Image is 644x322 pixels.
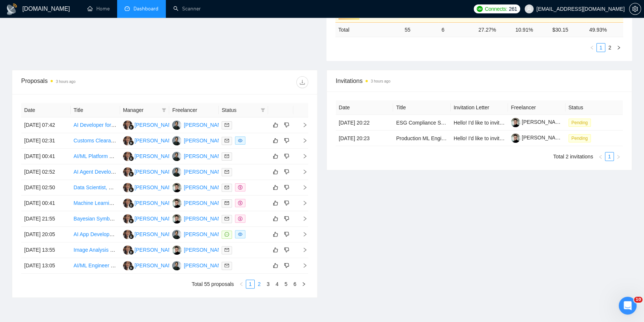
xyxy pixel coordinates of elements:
[282,245,291,254] button: dislike
[606,44,614,52] a: 2
[172,167,181,177] img: VB
[614,43,623,52] li: Next Page
[273,280,281,288] a: 4
[172,261,181,270] img: VB
[172,200,226,206] a: BK[PERSON_NAME]
[172,245,181,255] img: BK
[284,169,289,175] span: dislike
[135,261,177,270] div: [PERSON_NAME]
[21,211,71,227] td: [DATE] 21:55
[271,167,280,176] button: like
[172,231,226,237] a: VB[PERSON_NAME]
[71,180,120,196] td: Data Scientist, Statistics, and KPI Expert
[21,133,71,149] td: [DATE] 02:31
[596,152,605,161] li: Previous Page
[160,104,168,116] span: filter
[71,211,120,227] td: Bayesian Symbolic Regression Expert Needed for Equation Creation
[566,100,623,115] th: Status
[169,103,219,117] th: Freelancer
[225,138,229,143] span: mail
[123,120,132,130] img: DS
[123,214,132,223] img: DS
[71,196,120,211] td: Machine Learning Using AI Studio (RapidMiner)
[273,247,278,253] span: like
[246,280,254,288] a: 1
[371,79,390,83] time: 3 hours ago
[549,22,586,37] td: $ 30.15
[123,136,132,145] img: DS
[135,152,177,160] div: [PERSON_NAME]
[255,280,264,289] li: 2
[123,199,132,208] img: DS
[135,230,177,238] div: [PERSON_NAME]
[284,231,289,237] span: dislike
[123,230,132,239] img: DS
[393,131,450,146] td: Production ML Engineer (LLMs, Image Gen, Personalization)
[271,214,280,223] button: like
[222,106,258,114] span: Status
[605,152,614,161] a: 1
[21,227,71,242] td: [DATE] 20:05
[123,137,177,143] a: DS[PERSON_NAME]
[21,103,71,117] th: Date
[21,149,71,164] td: [DATE] 00:41
[296,169,307,174] span: right
[120,103,170,117] th: Manager
[123,183,132,192] img: DS
[129,234,134,239] img: gigradar-bm.png
[284,138,289,144] span: dislike
[129,140,134,145] img: gigradar-bm.png
[335,22,402,37] td: Total
[225,248,229,252] span: mail
[71,149,120,164] td: AI/ML Platform Development with Agentic Brain Core
[273,216,278,222] span: like
[74,169,181,175] a: AI Agent Development with Azure and Open AI
[284,122,289,128] span: dislike
[172,247,226,252] a: BK[PERSON_NAME]
[296,138,307,143] span: right
[598,155,603,159] span: left
[284,200,289,206] span: dislike
[605,152,614,161] li: 1
[71,227,120,242] td: AI App Development with Python and Machine Learning
[284,247,289,253] span: dislike
[74,231,202,237] a: AI App Development with Python and Machine Learning
[129,171,134,177] img: gigradar-bm.png
[273,169,278,175] span: like
[184,152,226,160] div: [PERSON_NAME]
[296,200,307,206] span: right
[74,138,127,144] a: Customs Clearance A.I
[271,136,280,145] button: like
[129,265,134,270] img: gigradar-bm.png
[74,122,148,128] a: AI Developer for AI Travel Agent
[123,184,177,190] a: DS[PERSON_NAME]
[629,6,641,12] span: setting
[238,216,242,221] span: dollar
[172,199,181,208] img: BK
[271,245,280,254] button: like
[477,6,483,12] img: upwork-logo.png
[616,155,621,159] span: right
[225,154,229,158] span: mail
[273,200,278,206] span: like
[238,201,242,205] span: dollar
[123,245,132,255] img: DS
[238,232,242,236] span: eye
[296,247,307,252] span: right
[271,152,280,161] button: like
[225,263,229,268] span: mail
[614,43,623,52] button: right
[451,100,508,115] th: Invitation Letter
[123,247,177,252] a: DS[PERSON_NAME]
[135,199,177,207] div: [PERSON_NAME]
[135,121,177,129] div: [PERSON_NAME]
[616,45,621,50] span: right
[74,153,196,159] a: AI/ML Platform Development with Agentic Brain Core
[284,263,289,268] span: dislike
[282,199,291,207] button: dislike
[184,246,226,254] div: [PERSON_NAME]
[587,43,596,52] button: left
[225,201,229,205] span: mail
[172,214,181,223] img: BK
[71,117,120,133] td: AI Developer for AI Travel Agent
